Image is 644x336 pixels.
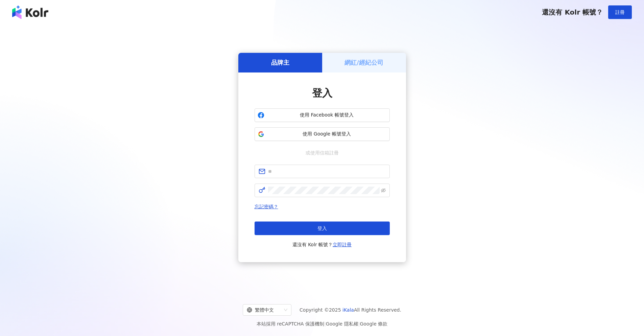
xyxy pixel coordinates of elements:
[267,131,387,138] span: 使用 Google 帳號登入
[255,127,390,141] button: 使用 Google 帳號登入
[312,87,332,99] span: 登入
[344,58,383,67] h5: 網紅/經紀公司
[333,242,352,247] a: 立即註冊
[271,58,289,67] h5: 品牌主
[300,306,401,314] span: Copyright © 2025 All Rights Reserved.
[358,321,360,327] span: |
[324,321,326,327] span: |
[267,112,387,119] span: 使用 Facebook 帳號登入
[255,108,390,122] button: 使用 Facebook 帳號登入
[326,321,358,327] a: Google 隱私權
[381,188,386,193] span: eye-invisible
[255,204,278,209] a: 忘記密碼？
[12,5,48,19] img: logo
[255,222,390,235] button: 登入
[317,226,327,231] span: 登入
[292,240,352,249] span: 還沒有 Kolr 帳號？
[615,9,625,15] span: 註冊
[608,5,632,19] button: 註冊
[257,320,387,328] span: 本站採用 reCAPTCHA 保護機制
[342,307,354,313] a: iKala
[360,321,387,327] a: Google 條款
[542,8,603,16] span: 還沒有 Kolr 帳號？
[301,149,343,156] span: 或使用信箱註冊
[247,304,281,315] div: 繁體中文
